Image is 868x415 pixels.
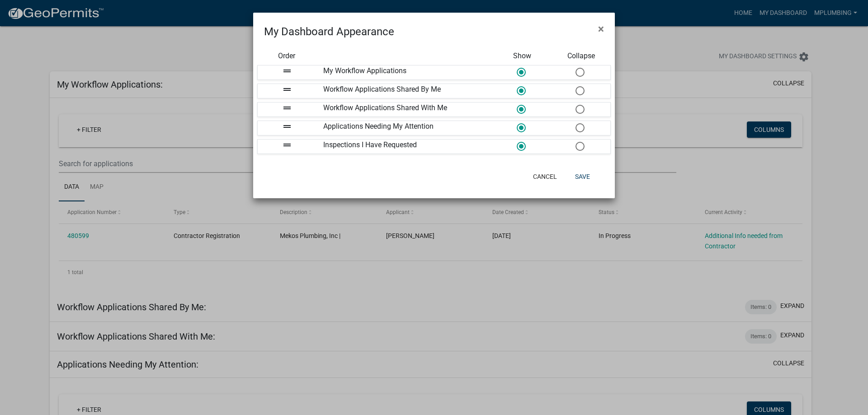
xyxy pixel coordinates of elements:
div: Show [493,51,552,61]
button: Close [591,16,611,42]
div: Workflow Applications Shared With Me [316,103,493,117]
i: drag_handle [282,65,292,76]
span: × [598,23,604,35]
i: drag_handle [282,121,292,132]
button: Cancel [526,168,564,185]
div: Inspections I Have Requested [316,140,493,154]
i: drag_handle [282,140,292,150]
div: Workflow Applications Shared By Me [316,84,493,98]
div: Applications Needing My Attention [316,121,493,135]
h4: My Dashboard Appearance [264,23,394,40]
div: Collapse [552,51,611,61]
div: My Workflow Applications [316,65,493,79]
i: drag_handle [282,84,292,95]
div: Order [257,51,316,61]
i: drag_handle [282,103,292,113]
button: Save [568,168,597,185]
